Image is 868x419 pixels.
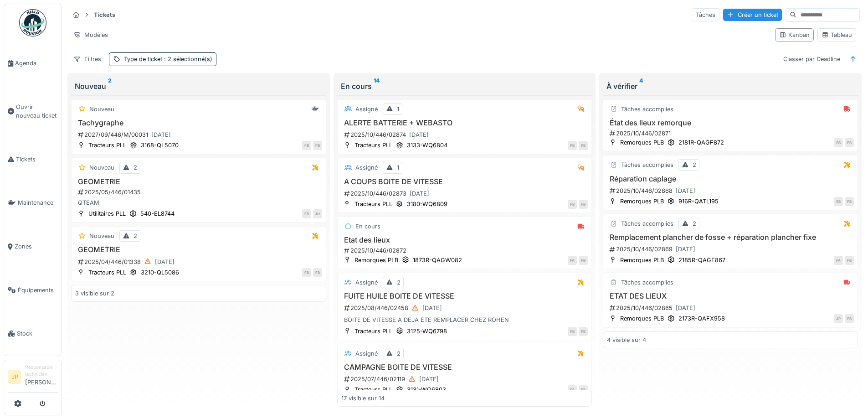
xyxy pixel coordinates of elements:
div: Tâches accomplies [621,219,673,228]
div: 1873R-QAGW082 [413,256,462,264]
div: 3131-WQ6803 [407,385,446,394]
div: Modèles [69,28,112,41]
sup: 4 [639,81,643,92]
div: [DATE] [410,189,429,198]
div: 3180-WQ6809 [407,200,447,208]
div: 2025/10/446/02872 [343,246,588,255]
div: 2 [134,163,137,172]
div: Responsable technicien [25,364,58,378]
div: Tâches accomplies [621,105,673,114]
div: FB [845,138,854,147]
div: 2027/09/446/M/00031 [77,129,322,140]
div: 2 [693,219,696,228]
div: Créer un ticket [723,9,782,21]
span: Tickets [16,155,58,164]
div: 2025/10/446/02874 [343,129,588,140]
h3: État des lieux remorque [607,119,854,127]
div: Remorques PLB [620,256,664,264]
div: BOITE DE VITESSE A DEJA ETE REMPLACER CHEZ ROHEN [341,316,588,324]
div: 2 [693,160,696,169]
div: Nouveau [89,232,114,240]
div: Tracteurs PLL [354,200,392,208]
div: FA [568,256,577,265]
div: Assigné [355,349,378,358]
div: 2025/10/446/02873 [343,188,588,199]
div: Tâches accomplies [621,278,673,287]
span: Stock [17,329,58,338]
div: En cours [355,222,380,231]
sup: 14 [374,81,380,92]
div: Tracteurs PLL [88,268,126,277]
a: JP Responsable technicien[PERSON_NAME] [8,364,58,393]
h3: FUITE HUILE BOITE DE VITESSE [341,292,588,300]
div: FB [579,385,588,394]
div: 2025/07/446/02119 [343,373,588,385]
div: Utilitaires PLL [88,209,126,218]
h3: Remplacement plancher de fosse + réparation plancher fixe [607,233,854,242]
div: 2 [397,278,401,287]
h3: Etat des lieux [341,236,588,244]
strong: Tickets [90,10,119,19]
div: 2173R-QAFX958 [678,314,725,323]
div: Remorques PLB [620,138,664,147]
div: 2025/10/446/02869 [609,243,854,255]
div: Assigné [355,278,378,287]
div: [DATE] [676,245,695,253]
div: 2185R-QAGF867 [678,256,725,264]
div: FB [568,327,577,336]
div: 4 visible sur 4 [607,336,646,344]
div: JH [313,209,322,218]
div: 2025/04/446/01338 [77,256,322,268]
sup: 2 [108,81,112,92]
div: FB [313,141,322,150]
div: Kanban [779,31,810,39]
div: FB [579,327,588,336]
div: 2025/10/446/02868 [609,185,854,197]
div: [DATE] [676,186,695,195]
div: 2025/10/446/02865 [609,302,854,314]
div: FB [302,209,311,218]
div: FB [302,268,311,277]
div: FB [845,256,854,265]
div: QTEAM [75,198,322,207]
div: FB [302,141,311,150]
div: 3210-QL5086 [141,268,179,277]
span: : 2 sélectionné(s) [162,56,212,62]
div: 2025/08/446/02458 [343,302,588,314]
div: Nouveau [89,163,114,172]
div: 540-EL8744 [140,209,175,218]
div: FB [313,268,322,277]
h3: Réparation caplage [607,175,854,183]
div: Tâches [692,8,719,21]
div: FB [579,200,588,209]
div: Tableau [822,31,852,39]
div: Tâches accomplies [621,160,673,169]
div: FA [834,256,843,265]
div: Nouveau [89,105,114,114]
div: JP [834,314,843,323]
div: 3125-WQ6798 [407,327,447,336]
div: Tracteurs PLL [88,141,126,150]
span: Équipements [18,286,58,295]
a: Ouvrir nouveau ticket [4,85,62,138]
a: Stock [4,312,62,356]
div: Remorques PLB [620,314,664,323]
div: FB [579,256,588,265]
div: 2 [397,349,401,358]
div: 2025/10/446/02871 [609,129,854,138]
div: SB [834,138,843,147]
div: Filtres [69,52,105,66]
div: 916R-QATL195 [678,197,719,206]
img: Badge_color-CXgf-gQk.svg [19,9,46,36]
h3: A COUPS BOITE DE VITESSE [341,177,588,186]
h3: ALERTE BATTERIE + WEBASTO [341,119,588,127]
div: Tracteurs PLL [354,385,392,394]
div: Remorques PLB [354,256,398,264]
div: 3 visible sur 2 [75,289,114,298]
h3: ETAT DES LIEUX [607,292,854,300]
div: [DATE] [422,304,442,312]
a: Tickets [4,138,62,181]
div: 1 [397,163,399,172]
div: FB [568,141,577,150]
div: Tracteurs PLL [354,141,392,150]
